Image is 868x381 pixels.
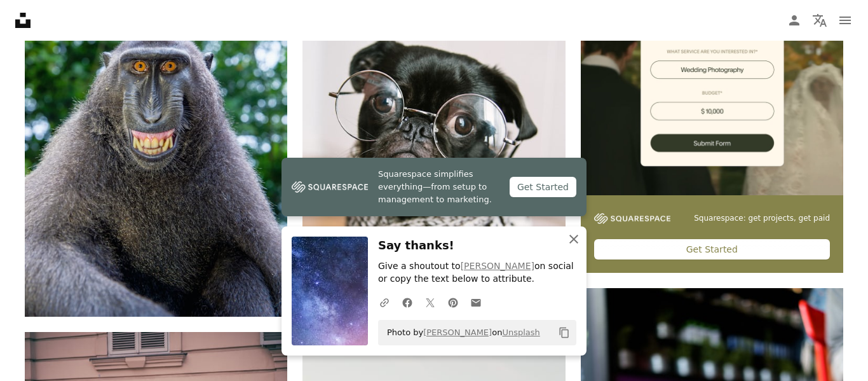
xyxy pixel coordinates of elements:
[378,260,576,286] p: Give a shoutout to on social or copy the text below to attribute.
[302,123,565,135] a: adult black pug
[381,322,540,343] span: Photo by on
[594,239,830,260] div: Get Started
[782,8,807,33] a: Log in / Sign up
[378,237,576,255] h3: Say thanks!
[442,289,465,315] a: Share on Pinterest
[378,168,499,206] span: Squarespace simplifies everything—from setup to management to marketing.
[502,328,539,337] a: Unsplash
[465,289,487,315] a: Share over email
[25,118,287,130] a: Celebes crested macaque with open mouth. Close up portrait on the green natural background. Crest...
[594,213,670,225] img: file-1747939142011-51e5cc87e3c9
[553,322,575,343] button: Copy to clipboard
[832,8,858,33] button: Menu
[807,8,832,33] button: Language
[510,177,576,197] div: Get Started
[15,13,31,28] a: Home — Unsplash
[461,261,534,271] a: [PERSON_NAME]
[292,177,368,197] img: file-1747939142011-51e5cc87e3c9
[419,289,442,315] a: Share on Twitter
[423,328,492,337] a: [PERSON_NAME]
[694,213,830,224] span: Squarespace: get projects, get paid
[281,158,587,216] a: Squarespace simplifies everything—from setup to management to marketing.Get Started
[396,289,419,315] a: Share on Facebook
